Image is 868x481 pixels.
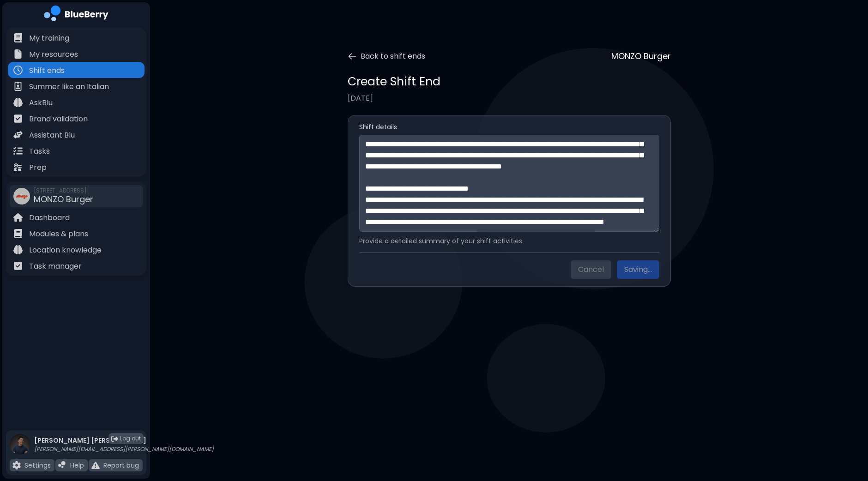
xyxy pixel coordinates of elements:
[29,162,47,173] p: Prep
[571,260,611,279] button: Cancel
[34,436,214,445] p: [PERSON_NAME] [PERSON_NAME]
[13,261,23,271] img: file icon
[91,461,100,469] img: file icon
[12,461,21,469] img: file icon
[29,130,75,141] p: Assistant Blu
[13,98,23,107] img: file icon
[29,114,88,125] p: Brand validation
[103,461,139,469] p: Report bug
[13,66,23,75] img: file icon
[29,97,53,108] p: AskBlu
[13,130,23,139] img: file icon
[348,51,425,62] button: Back to shift ends
[13,229,23,238] img: file icon
[13,188,30,204] img: company thumbnail
[29,228,88,240] p: Modules & plans
[13,49,23,59] img: file icon
[29,65,65,76] p: Shift ends
[13,213,23,222] img: file icon
[10,434,30,464] img: profile photo
[13,33,23,42] img: file icon
[348,74,440,89] h1: Create Shift End
[29,212,70,223] p: Dashboard
[13,114,23,123] img: file icon
[29,146,50,157] p: Tasks
[29,261,82,272] p: Task manager
[611,50,671,63] p: MONZO Burger
[29,245,102,256] p: Location knowledge
[348,93,671,104] p: [DATE]
[24,461,51,469] p: Settings
[120,435,141,442] span: Log out
[13,146,23,156] img: file icon
[359,123,659,131] label: Shift details
[70,461,84,469] p: Help
[617,260,659,279] button: Saving...
[29,33,69,44] p: My training
[34,445,214,453] p: [PERSON_NAME][EMAIL_ADDRESS][PERSON_NAME][DOMAIN_NAME]
[34,187,93,194] span: [STREET_ADDRESS]
[34,193,93,205] span: MONZO Burger
[29,81,109,92] p: Summer like an Italian
[13,82,23,91] img: file icon
[29,49,78,60] p: My resources
[13,245,23,254] img: file icon
[44,6,108,24] img: company logo
[58,461,66,469] img: file icon
[359,237,659,245] p: Provide a detailed summary of your shift activities
[111,435,118,442] img: logout
[13,162,23,172] img: file icon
